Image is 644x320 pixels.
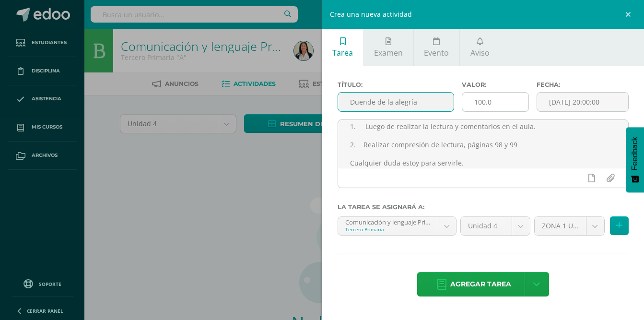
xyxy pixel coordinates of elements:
span: Agregar tarea [450,273,511,296]
a: Unidad 4 [461,217,530,235]
span: Tarea [332,47,353,58]
label: Título: [338,81,455,88]
span: ZONA 1 U4 (40.0%) [542,217,579,235]
label: Valor: [462,81,529,88]
span: Aviso [470,47,490,58]
span: Unidad 4 [468,217,504,235]
label: Fecha: [537,81,629,88]
a: Tarea [322,29,363,66]
label: La tarea se asignará a: [338,203,629,211]
a: ZONA 1 U4 (40.0%) [535,217,604,235]
a: Evento [414,29,459,66]
span: Examen [374,47,403,58]
input: Puntos máximos [462,93,528,111]
span: Feedback [631,137,639,170]
div: Tercero Primaria [345,226,431,233]
input: Título [338,93,454,111]
div: Comunicación y lenguaje Pri 3 'A' [345,217,431,226]
a: Examen [364,29,413,66]
span: Evento [424,47,449,58]
a: Comunicación y lenguaje Pri 3 'A'Tercero Primaria [338,217,456,235]
input: Fecha de entrega [537,93,628,111]
button: Feedback - Mostrar encuesta [626,127,644,192]
a: Aviso [460,29,500,66]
